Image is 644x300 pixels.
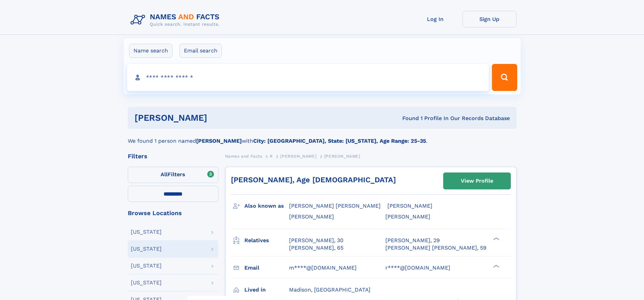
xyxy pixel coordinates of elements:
a: [PERSON_NAME] [PERSON_NAME], 59 [385,244,486,252]
a: [PERSON_NAME], 30 [289,237,343,244]
span: [PERSON_NAME] [385,213,430,220]
div: We found 1 person named with . [128,129,517,145]
div: [US_STATE] [131,229,162,235]
span: [PERSON_NAME] [387,203,432,209]
div: [US_STATE] [131,263,162,269]
h3: Email [244,262,289,274]
div: View Profile [461,173,493,189]
span: R [270,154,273,159]
a: [PERSON_NAME], 29 [385,237,440,244]
button: Search Button [492,64,517,91]
b: [PERSON_NAME] [196,138,242,144]
a: View Profile [444,173,510,189]
a: Log In [408,11,462,27]
div: [US_STATE] [131,246,162,252]
div: Filters [128,153,218,159]
label: Name search [129,44,172,58]
label: Filters [128,167,218,183]
input: search input [127,64,489,91]
div: [US_STATE] [131,280,162,285]
div: ❯ [492,264,500,268]
a: Names and Facts [225,152,262,160]
h3: Lived in [244,284,289,296]
a: [PERSON_NAME], 65 [289,244,343,252]
span: [PERSON_NAME] [280,154,316,159]
div: Found 1 Profile In Our Records Database [305,115,510,122]
h3: Relatives [244,235,289,246]
a: R [270,152,273,160]
h1: [PERSON_NAME] [135,114,305,122]
a: Sign Up [462,11,517,27]
b: City: [GEOGRAPHIC_DATA], State: [US_STATE], Age Range: 25-35 [253,138,426,144]
label: Email search [180,44,222,58]
span: [PERSON_NAME] [324,154,360,159]
div: ❯ [492,236,500,241]
a: [PERSON_NAME] [280,152,316,160]
span: All [161,171,168,178]
span: Madison, [GEOGRAPHIC_DATA] [289,286,371,293]
span: [PERSON_NAME] [289,213,334,220]
h3: Also known as [244,200,289,212]
img: Logo Names and Facts [128,11,225,29]
div: Browse Locations [128,210,218,216]
span: [PERSON_NAME] [PERSON_NAME] [289,203,381,209]
a: [PERSON_NAME], Age [DEMOGRAPHIC_DATA] [231,176,396,184]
